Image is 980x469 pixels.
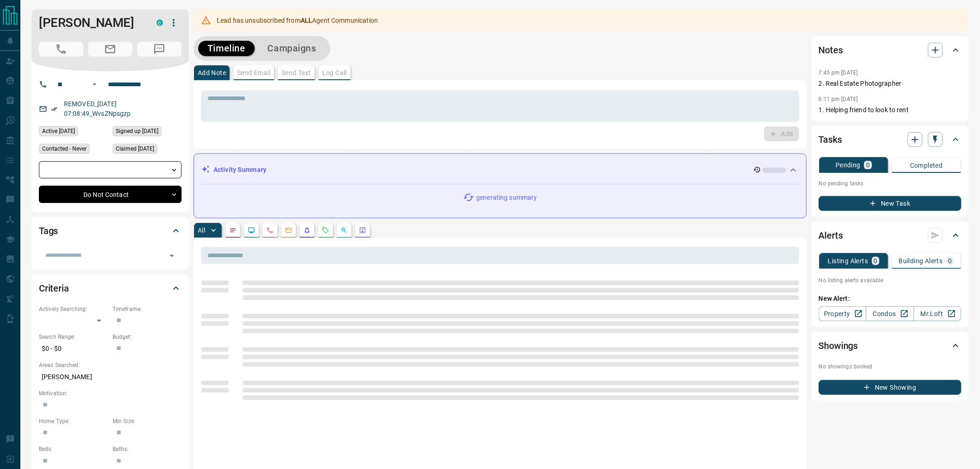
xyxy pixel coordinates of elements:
div: Do Not Contact [39,186,182,203]
p: 0 [866,162,870,168]
button: New Showing [819,380,961,395]
button: Open [165,249,178,262]
div: Alerts [819,224,961,247]
button: Open [89,79,100,90]
svg: Listing Alerts [303,227,311,234]
p: Completed [910,162,943,169]
span: Email [88,42,132,57]
svg: Calls [266,227,274,234]
svg: Agent Actions [359,227,366,234]
a: Condos [866,306,914,321]
p: All [198,227,205,234]
svg: Opportunities [340,227,348,234]
div: Tue Oct 14 2025 [39,126,108,139]
p: Timeframe: [113,305,182,313]
div: Activity Summary [201,161,799,178]
div: Criteria [39,277,182,299]
span: Active [DATE] [42,127,75,136]
p: No listing alerts available [819,276,961,285]
p: 2. Real Estate Photographer [819,79,961,89]
p: Baths: [113,445,182,453]
p: $0 - $0 [39,341,108,356]
h2: Showings [819,338,858,353]
svg: Email Verified [51,106,57,112]
p: 7:45 pm [DATE] [819,70,858,76]
p: Listing Alerts [828,258,868,264]
a: Mr.Loft [914,306,961,321]
div: Mon Jan 30 2023 [113,144,182,157]
svg: Requests [322,227,329,234]
svg: Emails [285,227,292,234]
div: Lead has unsubscribed from Agent Communication [217,12,378,29]
p: Areas Searched: [39,361,182,369]
p: Actively Searching: [39,305,108,313]
p: No pending tasks [819,177,961,190]
h2: Alerts [819,228,843,243]
span: Call [39,42,83,57]
p: [PERSON_NAME] [39,369,182,385]
p: New Alert: [819,294,961,304]
span: Message [137,42,182,57]
p: Search Range: [39,333,108,341]
div: condos.ca [157,19,163,26]
h2: Criteria [39,281,69,296]
strong: ALL [301,17,312,24]
p: Motivation: [39,389,182,398]
span: Contacted - Never [42,144,87,153]
div: Tasks [819,128,961,151]
p: Min Size: [113,417,182,425]
div: Showings [819,335,961,357]
p: 1. Helping friend to look to rent [819,105,961,115]
p: Pending [836,162,861,168]
div: Tue Sep 13 2022 [113,126,182,139]
span: Signed up [DATE] [116,127,158,136]
h2: Notes [819,43,843,57]
p: No showings booked [819,362,961,371]
p: Beds: [39,445,108,453]
a: Property [819,306,867,321]
p: 0 [874,258,878,264]
span: Claimed [DATE] [116,144,154,153]
p: Building Alerts [899,258,943,264]
div: Tags [39,220,182,242]
h1: [PERSON_NAME] [39,15,143,30]
div: Notes [819,39,961,61]
a: REMOVED_[DATE] 07:08:49_WvsZNpsgzp [64,100,131,117]
svg: Lead Browsing Activity [248,227,255,234]
p: Activity Summary [214,165,266,175]
button: Campaigns [258,41,326,56]
h2: Tags [39,223,58,238]
h2: Tasks [819,132,842,147]
p: 6:11 pm [DATE] [819,96,858,102]
p: 0 [949,258,952,264]
button: Timeline [198,41,255,56]
svg: Notes [229,227,237,234]
p: Budget: [113,333,182,341]
button: New Task [819,196,961,211]
p: Add Note [198,70,226,76]
p: Home Type: [39,417,108,425]
p: generating summary [476,193,537,203]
